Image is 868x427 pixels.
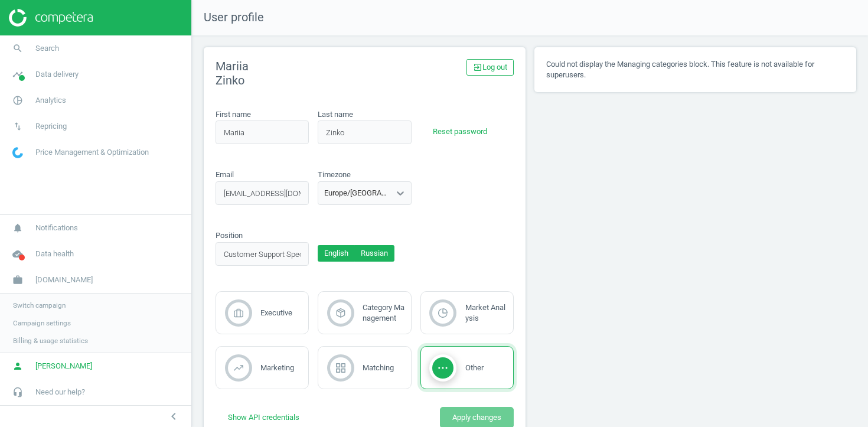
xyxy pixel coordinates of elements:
[546,59,844,80] p: Could not display the Managing categories block. This feature is not available for superusers.
[216,181,309,205] input: email_placeholder
[363,363,394,372] span: Matching
[6,217,29,239] i: notifications
[216,170,234,180] label: Email
[473,62,507,73] span: Log out
[6,89,29,112] i: pie_chart_outlined
[9,9,93,27] img: ajHJNr6hYgQAAAAASUVORK5CYII=
[35,361,92,371] span: [PERSON_NAME]
[318,170,351,180] label: Timezone
[35,69,79,80] span: Data delivery
[465,303,505,322] span: Market Analysis
[35,147,149,158] span: Price Management & Optimization
[13,336,88,345] span: Billing & usage statistics
[318,120,411,144] input: last_name_placeholder
[6,269,29,291] i: work
[473,63,482,72] i: exit_to_app
[466,59,514,76] a: exit_to_appLog out
[13,301,66,310] span: Switch campaign
[192,9,264,26] span: User profile
[35,95,66,106] span: Analytics
[216,230,243,241] label: Position
[216,59,360,87] h2: Mariia Zinko
[13,318,71,328] span: Campaign settings
[159,409,188,424] button: chevron_left
[167,409,181,423] i: chevron_left
[363,303,404,322] span: Category Management
[260,363,294,372] span: Marketing
[6,115,29,138] i: swap_vert
[318,245,355,262] button: English
[324,188,390,198] div: Europe/[GEOGRAPHIC_DATA]
[354,245,394,262] button: Russian
[35,387,85,397] span: Need our help?
[216,120,309,144] input: first_name_placeholder
[35,43,59,54] span: Search
[12,147,23,158] img: wGWNvw8QSZomAAAAABJRU5ErkJggg==
[420,121,500,142] button: Reset password
[35,223,78,233] span: Notifications
[216,109,251,120] label: First name
[6,355,29,377] i: person
[6,381,29,403] i: headset_mic
[260,308,292,317] span: Executive
[465,363,484,372] span: Other
[35,121,67,132] span: Repricing
[6,37,29,60] i: search
[6,243,29,265] i: cloud_done
[6,63,29,86] i: timeline
[318,109,353,120] label: Last name
[216,242,309,266] input: position
[35,275,93,285] span: [DOMAIN_NAME]
[35,249,74,259] span: Data health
